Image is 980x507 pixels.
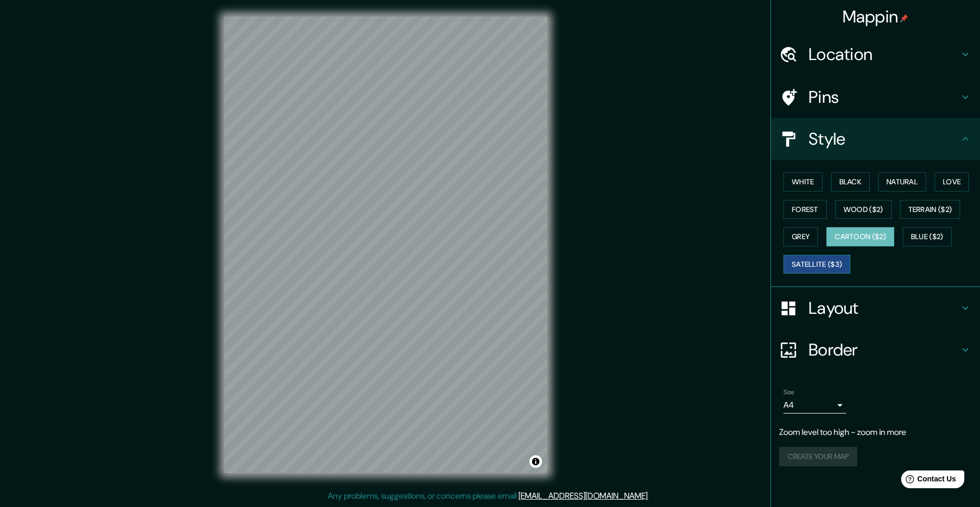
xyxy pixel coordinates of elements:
[771,33,980,75] div: Location
[783,397,846,414] div: A4
[900,14,908,22] img: pin-icon.png
[651,490,653,502] div: .
[783,255,850,274] button: Satellite ($3)
[783,388,794,397] label: Size
[809,44,959,65] h4: Location
[809,128,959,149] h4: Style
[831,172,870,192] button: Black
[900,200,961,219] button: Terrain ($2)
[783,172,823,192] button: White
[935,172,969,192] button: Love
[878,172,926,192] button: Natural
[518,490,648,501] a: [EMAIL_ADDRESS][DOMAIN_NAME]
[783,227,818,246] button: Grey
[771,76,980,118] div: Pins
[809,298,959,319] h4: Layout
[771,118,980,160] div: Style
[835,200,892,219] button: Wood ($2)
[887,466,969,496] iframe: Help widget launcher
[771,287,980,329] div: Layout
[826,227,894,246] button: Cartoon ($2)
[529,455,542,468] button: Toggle attribution
[771,329,980,371] div: Border
[903,227,952,246] button: Blue ($2)
[779,426,972,439] p: Zoom level too high - zoom in more
[224,17,547,473] canvas: Map
[649,490,651,502] div: .
[809,339,959,360] h4: Border
[783,200,827,219] button: Forest
[843,6,909,27] h4: Mappin
[328,490,649,502] p: Any problems, suggestions, or concerns please email .
[809,87,959,108] h4: Pins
